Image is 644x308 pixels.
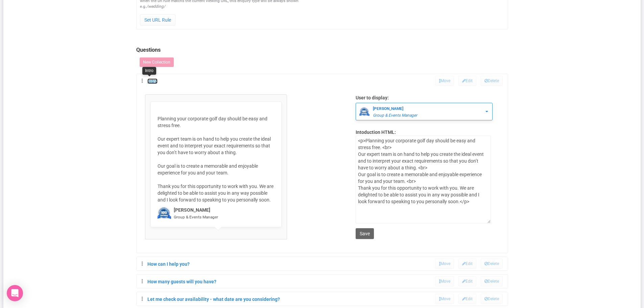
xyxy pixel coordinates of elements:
img: open-uri20231004-2-l9alqx [359,107,369,117]
legend: Questions [136,46,508,54]
a: How can I help you? [147,261,190,267]
a: Delete [481,279,503,284]
textarea: <p>Planning your corporate golf day should be easy and stress free. <br> Our expert team is on ha... [356,136,491,223]
strong: [PERSON_NAME] [373,106,403,111]
a: How many guests will you have? [147,279,216,284]
a: Edit [458,276,476,286]
div: e.g. [140,4,299,9]
button: New Collection [140,57,174,67]
a: Move [435,259,454,269]
p: Planning your corporate golf day should be easy and stress free. Our expert team is on hand to he... [158,115,275,203]
small: Group & Events Manager [174,215,218,219]
a: Move [435,276,454,286]
a: Move [435,76,454,86]
button: [PERSON_NAME] Group & Events Manager [356,103,493,120]
strong: [PERSON_NAME] [174,207,210,213]
span: Delete [481,294,503,304]
a: Intro [147,78,158,84]
em: /wedding/ [146,4,165,9]
a: Let me check our availability - what date are you considering? [147,297,280,302]
input: Save [356,228,374,239]
a: Edit [458,294,476,304]
a: Move [435,294,454,304]
span: Delete [481,259,503,269]
div: Intro [142,67,156,75]
a: Delete [481,78,503,84]
input: Set URL Rule [140,14,175,26]
a: Edit [458,76,476,86]
a: Delete [481,261,503,267]
strong: User to display: [356,95,389,100]
div: Open Intercom Messenger [7,285,23,301]
strong: Intoduction HTML: [356,129,396,135]
a: Edit [458,259,476,269]
span: Delete [481,76,503,86]
a: Delete [481,297,503,302]
span: Delete [481,276,503,286]
em: Group & Events Manager [373,113,417,118]
img: open-uri20231004-2-l9alqx [158,207,171,220]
